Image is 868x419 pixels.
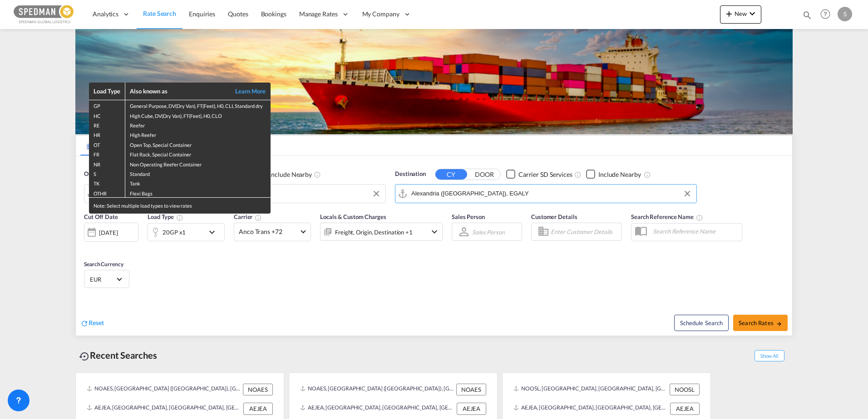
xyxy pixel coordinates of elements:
td: GP [89,100,125,110]
td: TK [89,178,125,187]
td: OTHR [89,188,125,198]
td: Tank [125,178,271,187]
td: HC [89,110,125,120]
a: Learn More [225,87,266,95]
td: S [89,168,125,178]
td: Open Top, Special Container [125,139,271,149]
td: General Purpose, DV(Dry Van), FT(Feet), H0, CLI, Standard dry [125,100,271,110]
td: Reefer [125,120,271,129]
div: Note: Select multiple load types to view rates [89,198,271,214]
div: Also known as [130,87,225,95]
td: OT [89,139,125,149]
td: RE [89,120,125,129]
td: FR [89,149,125,158]
td: Standard [125,168,271,178]
th: Load Type [89,83,125,100]
td: Flat Rack, Special Container [125,149,271,158]
td: HR [89,129,125,139]
td: Non Operating Reefer Container [125,159,271,168]
td: Flexi Bags [125,188,271,198]
td: NR [89,159,125,168]
td: High Reefer [125,129,271,139]
td: High Cube, DV(Dry Van), FT(Feet), H0, CLO [125,110,271,120]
